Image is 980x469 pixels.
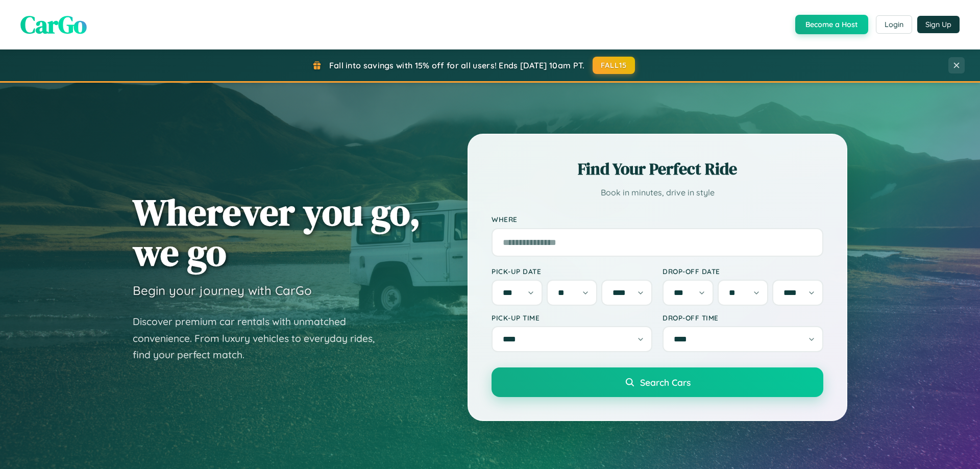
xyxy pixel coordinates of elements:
button: Search Cars [492,367,823,397]
span: CarGo [20,8,87,41]
button: Sign Up [917,16,960,33]
h2: Find Your Perfect Ride [492,158,823,180]
label: Pick-up Time [492,313,652,322]
button: FALL15 [593,57,635,74]
label: Where [492,215,823,224]
span: Search Cars [640,377,691,388]
label: Drop-off Date [663,267,823,276]
button: Become a Host [795,15,868,34]
h3: Begin your journey with CarGo [133,283,312,298]
label: Pick-up Date [492,267,652,276]
h1: Wherever you go, we go [133,192,421,273]
p: Discover premium car rentals with unmatched convenience. From luxury vehicles to everyday rides, ... [133,313,388,363]
span: Fall into savings with 15% off for all users! Ends [DATE] 10am PT. [329,60,585,70]
label: Drop-off Time [663,313,823,322]
button: Login [876,15,912,34]
p: Book in minutes, drive in style [492,185,823,200]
